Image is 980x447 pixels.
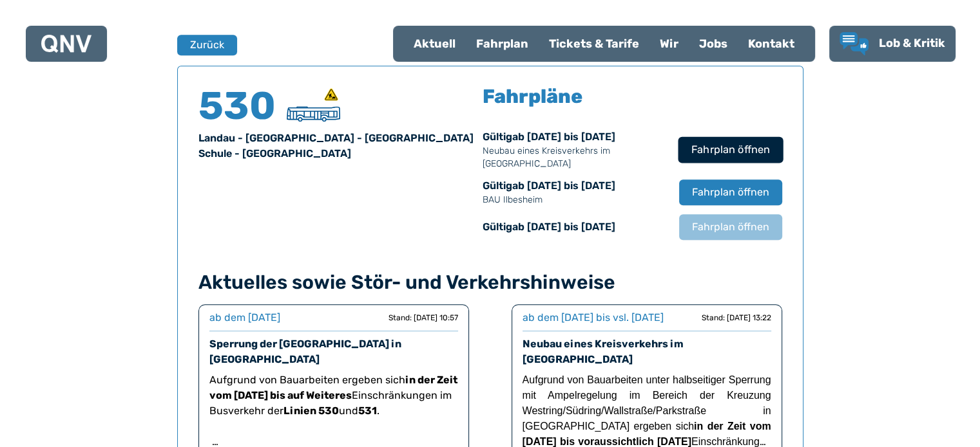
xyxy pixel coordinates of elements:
[483,219,666,235] div: Gültig ab [DATE] bis [DATE]
[689,27,738,60] a: Jobs
[483,145,666,170] p: Neubau eines Kreisverkehrs im [GEOGRAPHIC_DATA]
[483,194,666,206] p: BAU Ilbesheim
[539,27,649,60] a: Tickets & Tarife
[738,27,805,60] a: Kontakt
[649,27,689,60] a: Wir
[678,136,783,163] button: Fahrplan öffnen
[389,313,458,323] div: Stand: [DATE] 10:57
[702,313,771,323] div: Stand: [DATE] 13:22
[691,142,769,158] span: Fahrplan öffnen
[523,310,664,325] div: ab dem [DATE] bis vsl. [DATE]
[209,372,458,419] p: Aufgrund von Bauarbeiten ergeben sich Einschränkungen im Busverkehr der und .
[692,185,769,200] span: Fahrplan öffnen
[198,87,276,125] h4: 530
[283,405,339,417] strong: Linien 530
[209,338,401,365] a: Sperrung der [GEOGRAPHIC_DATA] in [GEOGRAPHIC_DATA]
[209,310,280,325] div: ab dem [DATE]
[177,35,229,55] a: Zurück
[483,129,666,170] div: Gültig ab [DATE] bis [DATE]
[466,27,539,60] a: Fahrplan
[679,214,782,240] button: Fahrplan öffnen
[358,405,377,417] strong: 531
[403,27,466,60] a: Aktuell
[177,35,237,55] button: Zurück
[879,36,945,50] span: Lob & Kritik
[840,32,945,55] a: Lob & Kritik
[692,219,769,235] span: Fahrplan öffnen
[523,338,684,365] a: Neubau eines Kreisverkehrs im [GEOGRAPHIC_DATA]
[41,35,91,53] img: QNV Logo
[198,271,782,294] h4: Aktuelles sowie Stör- und Verkehrshinweise
[483,87,582,106] h5: Fahrpläne
[287,106,340,122] img: Überlandbus
[483,178,666,206] div: Gültig ab [DATE] bis [DATE]
[209,374,457,401] strong: in der Zeit vom [DATE] bis auf Weiteres
[41,31,91,57] a: QNV Logo
[679,179,782,205] button: Fahrplan öffnen
[198,131,475,161] div: Landau - [GEOGRAPHIC_DATA] - [GEOGRAPHIC_DATA] Schule - [GEOGRAPHIC_DATA]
